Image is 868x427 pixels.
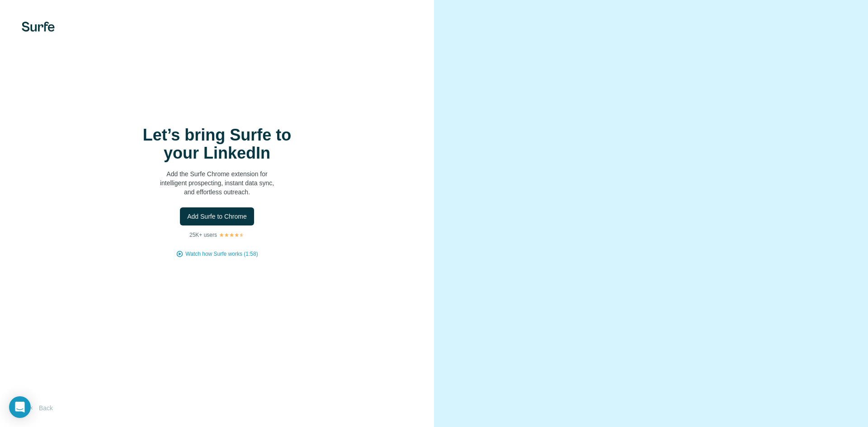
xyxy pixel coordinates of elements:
[189,231,217,239] p: 25K+ users
[22,400,59,416] button: Back
[127,169,307,197] p: Add the Surfe Chrome extension for intelligent prospecting, instant data sync, and effortless out...
[187,212,247,221] span: Add Surfe to Chrome
[127,126,307,162] h1: Let’s bring Surfe to your LinkedIn
[22,22,55,32] img: Surfe's logo
[219,232,245,238] img: Rating Stars
[9,396,31,418] div: Open Intercom Messenger
[180,207,254,225] button: Add Surfe to Chrome
[185,250,258,258] button: Watch how Surfe works (1:58)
